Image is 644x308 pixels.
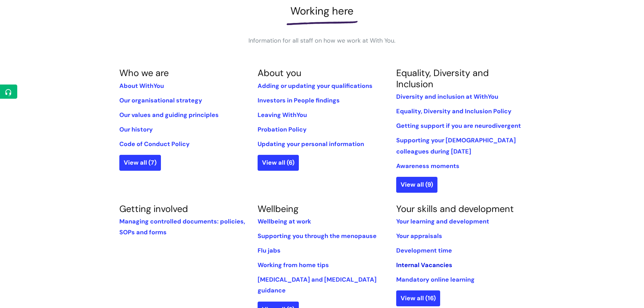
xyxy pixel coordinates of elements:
a: Updating your personal information [258,140,364,148]
a: Equality, Diversity and Inclusion [396,67,489,90]
a: Awareness moments [396,162,459,170]
a: Internal Vacancies [396,261,452,269]
a: Getting involved [119,203,188,215]
a: Supporting you through the menopause [258,232,377,240]
a: Flu jabs [258,246,281,255]
h1: Working here [119,5,525,17]
a: Our values and guiding principles [119,111,219,119]
a: Investors in People findings [258,96,340,104]
a: Who we are [119,67,169,79]
a: Code of Conduct Policy [119,140,190,148]
a: Adding or updating your qualifications [258,82,373,90]
a: Wellbeing at work [258,217,311,226]
a: Your learning and development [396,217,489,226]
a: View all (9) [396,177,437,192]
a: Managing controlled documents: policies, SOPs and forms [119,217,245,236]
a: Diversity and inclusion at WithYou [396,93,498,101]
a: Our organisational strategy [119,96,202,104]
a: Probation Policy [258,125,307,134]
a: View all (6) [258,155,299,170]
a: Equality, Diversity and Inclusion Policy [396,107,511,115]
a: Wellbeing [258,203,299,215]
a: About you [258,67,301,79]
a: View all (16) [396,290,440,306]
a: About WithYou [119,82,164,90]
a: Your skills and development [396,203,514,215]
a: Development time [396,246,452,255]
a: Working from home tips [258,261,329,269]
a: Supporting your [DEMOGRAPHIC_DATA] colleagues during [DATE] [396,136,516,155]
a: [MEDICAL_DATA] and [MEDICAL_DATA] guidance [258,276,377,294]
a: Your appraisals [396,232,442,240]
a: Our history [119,125,153,134]
a: Mandatory online learning [396,276,475,284]
p: Information for all staff on how we work at With You. [221,35,424,46]
a: Leaving WithYou [258,111,307,119]
a: Getting support if you are neurodivergent [396,122,521,130]
a: View all (7) [119,155,161,170]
